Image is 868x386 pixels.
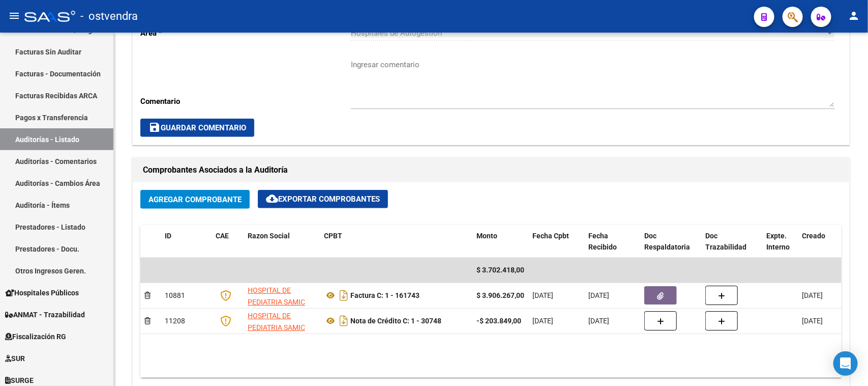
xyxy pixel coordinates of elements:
span: ID [165,232,171,240]
span: Creado [802,232,825,240]
strong: Factura C: 1 - 161743 [350,291,420,299]
span: CAE [216,232,229,240]
strong: $ 3.906.267,00 [476,291,524,299]
span: 10881 [165,291,185,299]
datatable-header-cell: Monto [472,225,528,259]
span: 11208 [165,317,185,325]
datatable-header-cell: Doc Respaldatoria [640,225,701,259]
span: SUR [5,353,25,364]
span: [DATE] [532,317,553,325]
mat-icon: person [848,10,860,22]
span: [DATE] [802,317,823,325]
span: ANMAT - Trazabilidad [5,309,85,320]
span: SURGE [5,375,34,386]
div: Open Intercom Messenger [833,351,858,376]
span: Fecha Recibido [588,232,617,252]
mat-icon: save [148,121,161,133]
span: Hospitales Públicos [5,287,79,298]
span: Fecha Cpbt [532,232,569,240]
span: CPBT [324,232,342,240]
span: Razon Social [248,232,290,240]
span: Guardar Comentario [148,123,246,132]
span: [DATE] [532,291,553,299]
span: [DATE] [802,291,823,299]
span: HOSPITAL DE PEDIATRIA SAMIC "PROFESOR [PERSON_NAME]" [248,312,305,354]
mat-icon: menu [8,10,20,22]
button: Agregar Comprobante [140,190,250,209]
p: Comentario [140,96,351,107]
span: [DATE] [588,291,609,299]
span: Monto [476,232,497,240]
datatable-header-cell: Fecha Cpbt [528,225,584,259]
span: Agregar Comprobante [148,195,242,204]
span: Hospitales de Autogestión [351,29,442,38]
span: - ostvendra [80,5,138,27]
button: Guardar Comentario [140,119,254,137]
datatable-header-cell: Razon Social [244,225,320,259]
i: Descargar documento [337,313,350,329]
datatable-header-cell: Expte. Interno [762,225,798,259]
p: Area * [140,27,351,39]
span: $ 3.702.418,00 [476,266,524,274]
span: Expte. Interno [766,232,790,252]
span: Exportar Comprobantes [266,195,380,204]
span: Fiscalización RG [5,331,66,342]
datatable-header-cell: CPBT [320,225,472,259]
h1: Comprobantes Asociados a la Auditoría [143,162,839,178]
strong: -$ 203.849,00 [476,317,521,325]
span: Doc Respaldatoria [644,232,690,252]
span: HOSPITAL DE PEDIATRIA SAMIC "PROFESOR [PERSON_NAME]" [248,286,305,329]
datatable-header-cell: Doc Trazabilidad [701,225,762,259]
datatable-header-cell: ID [161,225,212,259]
span: Doc Trazabilidad [705,232,746,252]
mat-icon: cloud_download [266,192,278,205]
datatable-header-cell: CAE [212,225,244,259]
datatable-header-cell: Fecha Recibido [584,225,640,259]
button: Exportar Comprobantes [258,190,388,208]
span: [DATE] [588,317,609,325]
i: Descargar documento [337,287,350,304]
strong: Nota de Crédito C: 1 - 30748 [350,317,441,325]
